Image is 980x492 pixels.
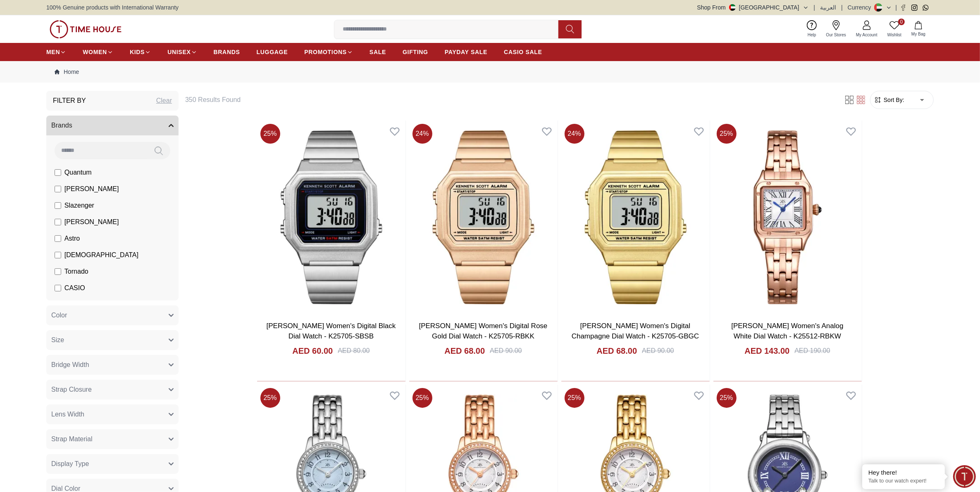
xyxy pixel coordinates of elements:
span: 100% Genuine products with International Warranty [46,3,179,12]
div: AED 90.00 [642,346,674,356]
div: AED 190.00 [794,346,830,356]
span: Tornado [64,267,88,277]
span: CASIO SALE [504,48,542,56]
input: [PERSON_NAME] [55,186,61,192]
button: Bridge Width [46,355,179,375]
input: Quantum [55,169,61,176]
span: MEN [46,48,60,56]
a: LUGGAGE [257,45,288,59]
span: Quantum [64,168,92,177]
span: 25 % [717,124,737,144]
div: Hey there! [868,468,939,477]
span: | [814,3,815,12]
h4: AED 68.00 [444,345,485,357]
span: My Account [853,32,881,38]
a: 0Wishlist [882,19,906,40]
button: Shop From[GEOGRAPHIC_DATA] [697,3,809,12]
button: Lens Width [46,404,179,424]
span: LUGGAGE [257,48,288,56]
span: KIDS [130,48,145,56]
button: My Bag [906,19,930,39]
span: CASIO [64,283,85,293]
span: | [895,3,897,12]
div: AED 80.00 [338,346,370,356]
img: United Arab Emirates [729,4,736,11]
button: Sort By: [874,96,904,104]
img: Kenneth Scott Women's Analog White Dial Watch - K25512-RBKW [713,121,862,314]
div: Clear [156,96,172,106]
a: [PERSON_NAME] Women's Analog White Dial Watch - K25512-RBKW [731,322,843,341]
span: 25 % [260,388,280,408]
button: Color [46,305,179,325]
a: WOMEN [83,45,113,59]
input: CASIO [55,285,61,291]
span: Wishlist [884,32,905,38]
span: 25 % [413,388,432,408]
span: UNISEX [167,48,191,56]
span: 24 % [413,124,432,144]
button: Strap Material [46,429,179,449]
img: Kenneth Scott Women's Digital Champagne Dial Watch - K25705-GBGC [561,121,710,314]
a: [PERSON_NAME] Women's Digital Champagne Dial Watch - K25705-GBGC [572,322,699,341]
span: GIFTING [403,48,428,56]
input: Tornado [55,268,61,275]
span: 25 % [565,388,584,408]
img: Kenneth Scott Women's Digital Rose Gold Dial Watch - K25705-RBKK [409,121,558,314]
a: PROMOTIONS [304,45,353,59]
input: [PERSON_NAME] [55,219,61,225]
span: Slazenger [64,201,94,211]
button: Strap Closure [46,380,179,400]
a: Home [55,68,79,76]
button: العربية [820,3,836,12]
p: Talk to our watch expert! [868,478,939,485]
span: Sort By: [882,96,904,104]
span: | [841,3,843,12]
a: Instagram [911,5,918,11]
a: SALE [370,45,386,59]
span: Bridge Width [51,360,89,370]
nav: Breadcrumb [46,61,934,83]
div: Chat Widget [953,465,976,488]
button: Brands [46,116,179,135]
img: Kenneth Scott Women's Digital Black Dial Watch - K25705-SBSB [257,121,405,314]
input: Astro [55,235,61,242]
span: CITIZEN [64,300,90,310]
input: [DEMOGRAPHIC_DATA] [55,252,61,258]
span: [PERSON_NAME] [64,217,119,227]
span: 25 % [717,388,737,408]
a: [PERSON_NAME] Women's Digital Black Dial Watch - K25705-SBSB [267,322,396,341]
div: Currency [848,3,875,12]
span: [PERSON_NAME] [64,184,119,194]
span: Astro [64,234,80,244]
h3: Filter By [53,96,86,106]
a: BRANDS [214,45,240,59]
a: MEN [46,45,66,59]
span: PROMOTIONS [304,48,347,56]
span: SALE [370,48,386,56]
span: 0 [898,19,905,25]
a: Facebook [900,5,906,11]
h4: AED 60.00 [292,345,333,357]
a: Our Stores [821,19,851,40]
a: Help [803,19,821,40]
span: Display Type [51,459,89,469]
input: Slazenger [55,202,61,209]
span: Help [804,32,820,38]
h6: 350 Results Found [185,95,834,105]
a: GIFTING [403,45,428,59]
a: PAYDAY SALE [445,45,487,59]
button: Size [46,330,179,350]
span: Strap Material [51,434,93,444]
a: KIDS [130,45,151,59]
a: UNISEX [167,45,197,59]
a: Whatsapp [923,5,929,11]
span: 24 % [565,124,584,144]
span: [DEMOGRAPHIC_DATA] [64,250,138,260]
span: WOMEN [83,48,107,56]
button: Display Type [46,454,179,474]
